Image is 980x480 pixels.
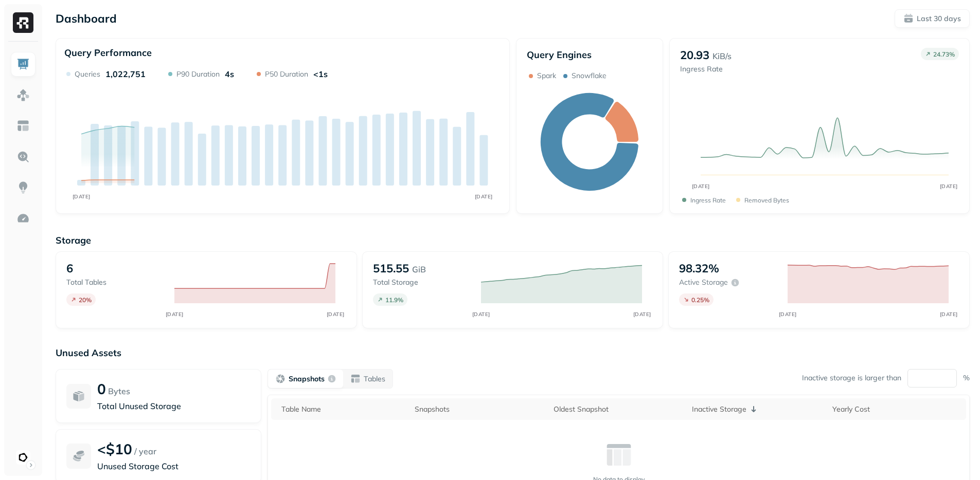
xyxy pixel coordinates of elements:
tspan: [DATE] [778,311,796,318]
img: Dashboard [16,58,30,71]
p: P50 Duration [265,69,308,79]
p: Inactive Storage [692,404,746,414]
p: <1s [313,69,328,79]
tspan: [DATE] [633,311,651,318]
p: % [963,373,970,383]
p: P90 Duration [176,69,220,79]
p: Last 30 days [917,14,961,24]
p: Query Performance [64,47,152,59]
p: Spark [537,71,556,81]
p: 515.55 [373,261,409,275]
tspan: [DATE] [939,183,957,190]
p: Total Unused Storage [97,400,251,412]
tspan: [DATE] [73,193,91,199]
p: 1,022,751 [105,69,146,79]
img: Assets [16,88,30,102]
p: GiB [412,263,426,275]
img: Insights [16,181,30,194]
p: Storage [56,234,970,246]
p: Unused Storage Cost [97,460,251,472]
p: Tables [364,374,385,384]
p: Bytes [108,385,130,397]
tspan: [DATE] [166,311,184,318]
p: 4s [225,69,234,79]
tspan: [DATE] [472,311,490,318]
tspan: [DATE] [475,193,493,199]
p: 0.25 % [691,296,709,304]
p: 0 [97,380,106,398]
img: Query Explorer [16,150,30,163]
p: Active storage [679,278,728,287]
img: Asset Explorer [16,119,30,133]
p: 6 [66,261,73,275]
p: 24.73 % [933,50,955,58]
div: Snapshots [415,404,543,414]
p: Ingress Rate [690,196,726,204]
button: Last 30 days [895,9,970,28]
p: / year [134,445,156,457]
p: KiB/s [712,50,732,62]
p: 20 % [79,296,92,304]
p: Unused Assets [56,347,970,359]
div: Oldest Snapshot [554,404,682,414]
p: <$10 [97,440,132,458]
p: 20.93 [680,48,709,62]
div: Table Name [281,404,404,414]
p: Removed bytes [744,196,789,204]
p: 98.32% [679,261,719,275]
p: Total tables [66,278,164,287]
tspan: [DATE] [327,311,345,318]
p: Query Engines [527,49,652,61]
tspan: [DATE] [939,311,957,318]
p: Snowflake [572,71,607,81]
p: Inactive storage is larger than [802,373,901,383]
p: Queries [75,69,100,79]
img: Ludeo [16,450,30,465]
p: 11.9 % [385,296,403,304]
div: Yearly Cost [832,404,961,414]
img: Ryft [13,12,33,33]
p: Total storage [373,278,471,287]
p: Snapshots [289,374,325,384]
img: Optimization [16,212,30,225]
p: Dashboard [56,11,117,26]
tspan: [DATE] [691,183,709,190]
p: Ingress Rate [680,64,732,74]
